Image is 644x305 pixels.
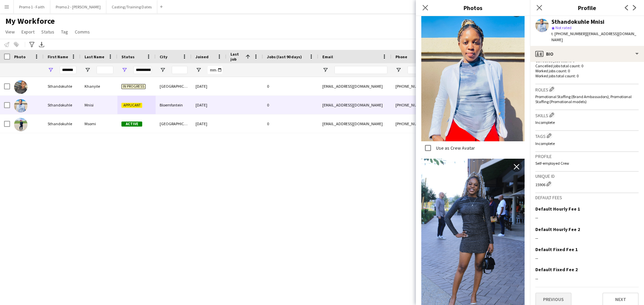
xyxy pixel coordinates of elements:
[44,77,80,95] div: Sthandokuhle
[160,54,167,59] span: City
[72,27,93,36] a: Comms
[535,63,639,68] p: Cancelled jobs total count: 0
[551,31,586,36] span: t. [PHONE_NUMBER]
[322,67,328,73] button: Open Filter Menu
[44,115,80,133] div: Sthandokuhle
[535,132,639,139] h3: Tags
[391,77,432,95] div: [PHONE_NUMBER]
[318,115,391,133] div: [EMAIL_ADDRESS][DOMAIN_NAME]
[121,67,127,73] button: Open Filter Menu
[14,118,28,131] img: Sthandokuhle Msomi
[14,99,28,112] img: Sthandokuhle Mnisi
[3,27,17,36] a: View
[48,67,54,73] button: Open Filter Menu
[535,255,639,261] div: --
[535,266,578,273] h3: Default Fixed Fee 2
[535,226,580,232] h3: Default Hourly Fee 2
[208,66,222,74] input: Joined Filter Input
[535,73,639,78] p: Worked jobs total count: 0
[535,120,639,125] p: Incomplete
[535,215,639,221] div: --
[21,29,35,35] span: Export
[58,27,71,36] a: Tag
[535,111,639,119] h3: Skills
[322,54,333,59] span: Email
[263,96,318,114] div: 0
[535,161,639,166] p: Self-employed Crew
[551,31,636,42] span: | [EMAIL_ADDRESS][DOMAIN_NAME]
[263,115,318,133] div: 0
[391,115,432,133] div: [PHONE_NUMBER]
[263,77,318,95] div: 0
[267,54,302,59] span: Jobs (last 90 days)
[156,96,192,114] div: Bloemfontein
[48,54,68,59] span: First Name
[192,77,226,95] div: [DATE]
[391,96,432,114] div: [PHONE_NUMBER]
[60,66,76,74] input: First Name Filter Input
[39,27,57,36] a: Status
[50,0,106,13] button: Promo 2 - [PERSON_NAME]
[192,96,226,114] div: [DATE]
[75,29,90,35] span: Comms
[121,54,135,59] span: Status
[535,141,639,146] p: Incomplete
[530,3,644,12] h3: Profile
[535,68,639,73] p: Worked jobs count: 0
[535,206,580,212] h3: Default Hourly Fee 1
[80,96,117,114] div: Mnisi
[5,29,15,35] span: View
[97,66,113,74] input: Last Name Filter Input
[395,54,407,59] span: Phone
[421,4,525,141] img: Crew photo 1108653
[14,54,25,59] span: Photo
[435,145,475,151] label: Use as Crew Avatar
[14,80,28,94] img: Sthandokuhle Khanyile
[535,153,639,159] h3: Profile
[156,115,192,133] div: [GEOGRAPHIC_DATA]
[44,96,80,114] div: Sthandokuhle
[395,67,401,73] button: Open Filter Menu
[121,103,142,108] span: Applicant
[85,67,91,73] button: Open Filter Menu
[535,180,639,187] div: 15906
[334,66,387,74] input: Email Filter Input
[196,54,209,59] span: Joined
[535,86,639,93] h3: Roles
[106,0,157,13] button: Casting/Training Dates
[535,276,639,282] div: --
[80,77,117,95] div: Khanyile
[192,115,226,133] div: [DATE]
[85,54,104,59] span: Last Name
[535,235,639,241] div: --
[551,19,604,25] div: Sthandokuhle Mnisi
[408,66,428,74] input: Phone Filter Input
[535,173,639,179] h3: Unique ID
[555,25,572,30] span: Not rated
[19,27,37,36] a: Export
[196,67,202,73] button: Open Filter Menu
[535,94,632,104] span: Promotional Staffing (Brand Ambassadors), Promotional Staffing (Promotional models)
[156,77,192,95] div: [GEOGRAPHIC_DATA]
[535,246,578,252] h3: Default Fixed Fee 1
[318,96,391,114] div: [EMAIL_ADDRESS][DOMAIN_NAME]
[61,29,68,35] span: Tag
[121,122,142,127] span: Active
[41,29,54,35] span: Status
[14,0,50,13] button: Promo 1 - Faith
[530,46,644,62] div: Bio
[230,52,243,62] span: Last job
[416,3,530,12] h3: Photos
[535,195,639,201] h3: Default fees
[172,66,187,74] input: City Filter Input
[160,67,166,73] button: Open Filter Menu
[38,41,46,49] app-action-btn: Export XLSX
[318,77,391,95] div: [EMAIL_ADDRESS][DOMAIN_NAME]
[80,115,117,133] div: Msomi
[5,16,55,26] span: My Workforce
[28,41,36,49] app-action-btn: Advanced filters
[121,84,146,89] span: In progress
